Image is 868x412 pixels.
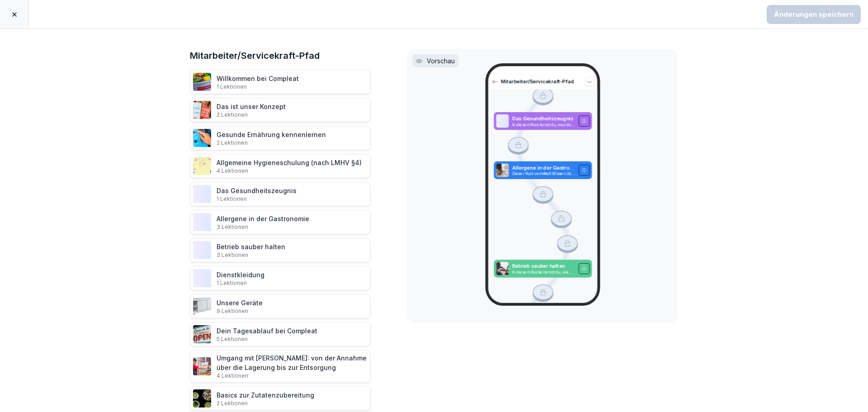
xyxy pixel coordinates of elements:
p: Vorschau [427,56,455,66]
div: Dienstkleidung1 Lektionen [190,266,371,290]
div: Basics zur Zutatenzubereitung2 Lektionen [190,386,371,411]
p: 9 Lektionen [217,308,263,315]
img: zwq0dvkqadvy9zsgi2srr0ic.png [193,73,211,91]
div: Allgemeine Hygieneschulung (nach LMHV §4) [217,158,362,175]
div: Das ist unser Konzept [217,102,286,118]
img: q0802f2hnb0e3j45rlj48mwm.png [193,357,211,375]
p: 2 Lektionen [217,111,286,118]
img: iv2tmt78jjf0gatpsiyuuxrc.png [193,101,211,119]
img: l1yociqb07f55abt0uwlwy68.png [495,114,508,128]
div: Unsere Geräte [217,298,263,315]
img: nrxk8kmss4rwik3sw7f6iset.png [193,325,211,343]
img: mz4rgd64ibn0td07mdvcs5m9.png [193,389,211,407]
img: c1qgdr0kq3mvsbtiz0puipip.png [193,297,211,315]
div: Gesunde Ernährung kennenlernen2 Lektionen [190,126,371,150]
h1: Mitarbeiter/Servicekraft-Pfad [190,49,371,62]
div: Betrieb sauber halten3 Lektionen [190,238,371,262]
div: Basics zur Zutatenzubereitung [217,390,314,407]
p: Betrieb sauber halten [512,263,575,270]
img: kzdkv7jiunquxpuabah5d9oo.png [495,164,508,177]
div: Betrieb sauber halten [217,242,285,259]
p: Dieser Kurs vermittelt Wissen über Allergene, deren Kennzeichnung und Kommunikation, Küchenmanage... [512,171,575,176]
div: Allergene in der Gastronomie3 Lektionen [190,210,371,234]
p: 4 Lektionen [217,372,368,379]
p: 1 Lektionen [217,195,297,203]
div: Dein Tagesablauf bei Compleat5 Lektionen [190,322,371,346]
div: Allgemeine Hygieneschulung (nach LMHV §4)4 Lektionen [190,154,371,178]
div: Unsere Geräte9 Lektionen [190,294,371,318]
img: kzdkv7jiunquxpuabah5d9oo.png [193,213,211,231]
p: In diesem Kapitel lernst du, wie du dafür sorgst, dass der Betrieb immer den Hygieneanforderungen... [512,270,575,275]
div: Willkommen bei Compleat [217,74,299,90]
div: Das ist unser Konzept2 Lektionen [190,98,371,122]
img: hfj14luvg0g01qlf74fjn778.png [193,269,211,287]
p: 5 Lektionen [217,336,317,343]
img: oeltbzfvn9voln8zb3pf7pfr.png [193,241,211,259]
p: Allergene in der Gastronomie [512,164,575,171]
p: 2 Lektionen [217,400,314,407]
p: 1 Lektionen [217,83,299,90]
p: 1 Lektionen [217,279,264,287]
p: Mitarbeiter/Servicekraft-Pfad [500,78,582,85]
p: 4 Lektionen [217,167,362,175]
p: 3 Lektionen [217,251,285,259]
div: Dein Tagesablauf bei Compleat [217,326,317,343]
div: Das Gesundheitszeugnis [217,186,297,203]
img: l1yociqb07f55abt0uwlwy68.png [193,185,211,203]
div: Gesunde Ernährung kennenlernen [217,130,326,147]
div: Änderungen speichern [774,9,854,19]
div: Dienstkleidung [217,270,264,287]
div: Umgang mit [PERSON_NAME]: von der Annahme über die Lagerung bis zur Entsorgung [217,353,368,379]
p: 3 Lektionen [217,223,309,231]
p: 2 Lektionen [217,139,326,147]
img: jh1239vjz4zg47ddzaq3jyv9.png [193,129,211,147]
img: pnxrhsgnynh33lkwpecije13.png [193,157,211,175]
button: Änderungen speichern [767,5,861,24]
div: Allergene in der Gastronomie [217,214,309,231]
p: Das Gesundheitszeugnis [512,115,575,123]
div: Umgang mit [PERSON_NAME]: von der Annahme über die Lagerung bis zur Entsorgung4 Lektionen [190,350,371,383]
p: In diesem Kurs lernst du, was das Gesundheitszeugnis ist und wie du es bekommst. [512,123,575,128]
div: Willkommen bei Compleat1 Lektionen [190,70,371,94]
div: Das Gesundheitszeugnis1 Lektionen [190,182,371,206]
img: oeltbzfvn9voln8zb3pf7pfr.png [495,262,508,276]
